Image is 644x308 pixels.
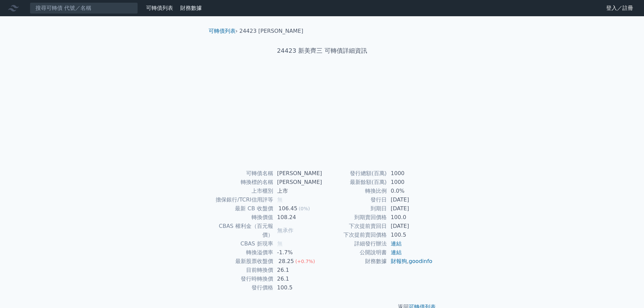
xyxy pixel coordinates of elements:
[387,187,433,195] td: 0.0%
[387,204,433,213] td: [DATE]
[209,28,236,34] a: 可轉債列表
[322,248,387,257] td: 公開說明書
[322,222,387,231] td: 下次提前賣回日
[211,275,273,283] td: 發行時轉換價
[387,257,433,266] td: ,
[322,257,387,266] td: 財務數據
[277,227,293,234] span: 無承作
[211,257,273,266] td: 最新股票收盤價
[30,2,138,14] input: 搜尋可轉債 代號／名稱
[391,258,407,264] a: 財報狗
[211,213,273,222] td: 轉換價值
[277,240,283,247] span: 無
[180,5,202,11] a: 財務數據
[277,204,299,213] div: 106.45
[322,187,387,195] td: 轉換比例
[387,222,433,231] td: [DATE]
[146,5,173,11] a: 可轉債列表
[322,169,387,178] td: 發行總額(百萬)
[322,231,387,239] td: 下次提前賣回價格
[322,178,387,187] td: 最新餘額(百萬)
[203,46,441,55] h1: 24423 新美齊三 可轉債詳細資訊
[211,248,273,257] td: 轉換溢價率
[273,283,322,292] td: 100.5
[322,204,387,213] td: 到期日
[211,178,273,187] td: 轉換標的名稱
[322,239,387,248] td: 詳細發行辦法
[391,240,402,247] a: 連結
[387,169,433,178] td: 1000
[322,213,387,222] td: 到期賣回價格
[322,195,387,204] td: 發行日
[273,248,322,257] td: -1.7%
[273,187,322,195] td: 上市
[211,187,273,195] td: 上市櫃別
[211,239,273,248] td: CBAS 折現率
[211,169,273,178] td: 可轉債名稱
[295,259,315,264] span: (+0.7%)
[273,213,322,222] td: 108.24
[601,3,639,14] a: 登入／註冊
[387,213,433,222] td: 100.0
[273,266,322,275] td: 26.1
[209,27,238,35] li: ›
[277,257,295,266] div: 28.25
[391,249,402,256] a: 連結
[211,222,273,239] td: CBAS 權利金（百元報價）
[299,206,310,211] span: (0%)
[387,178,433,187] td: 1000
[211,195,273,204] td: 擔保銀行/TCRI信用評等
[387,195,433,204] td: [DATE]
[273,275,322,283] td: 26.1
[273,169,322,178] td: [PERSON_NAME]
[211,266,273,275] td: 目前轉換價
[273,178,322,187] td: [PERSON_NAME]
[211,204,273,213] td: 最新 CB 收盤價
[239,27,303,35] li: 24423 [PERSON_NAME]
[387,231,433,239] td: 100.5
[211,283,273,292] td: 發行價格
[277,196,283,203] span: 無
[409,258,432,264] a: goodinfo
